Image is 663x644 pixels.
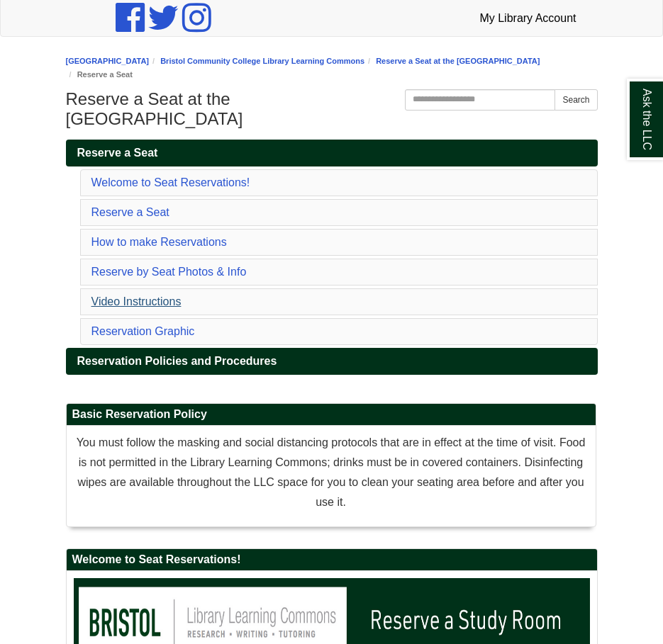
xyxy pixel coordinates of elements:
[160,57,364,65] a: Bristol Community College Library Learning Commons
[77,355,277,367] span: Reservation Policies and Procedures
[66,348,598,375] a: Reservation Policies and Procedures
[91,266,247,278] a: Reserve by Seat Photos & Info
[469,1,586,36] a: My Library Account
[66,55,598,82] nav: breadcrumb
[66,140,598,541] div: Guide Pages
[91,176,250,188] a: Welcome to Seat Reservations!
[66,140,598,166] a: Reserve a Seat
[67,404,596,426] h2: Basic Reservation Policy
[66,68,133,81] li: Reserve a Seat
[66,57,150,65] a: [GEOGRAPHIC_DATA]
[555,89,597,111] button: Search
[91,206,169,218] a: Reserve a Seat
[376,57,540,65] a: Reserve a Seat at the [GEOGRAPHIC_DATA]
[77,147,158,159] span: Reserve a Seat
[67,549,597,571] h2: Welcome to Seat Reservations!
[91,295,182,307] a: Video Instructions
[91,325,195,337] a: Reservation Graphic
[66,89,598,129] h1: Reserve a Seat at the [GEOGRAPHIC_DATA]
[91,236,227,248] a: How to make Reservations
[77,436,586,508] span: You must follow the masking and social distancing protocols that are in effect at the time of vis...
